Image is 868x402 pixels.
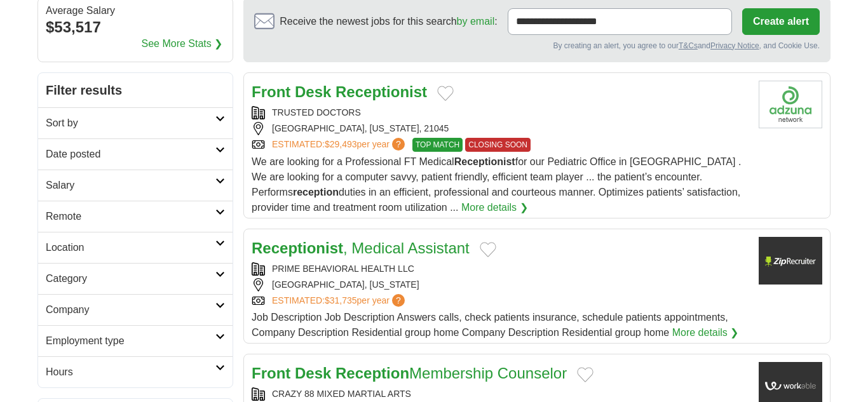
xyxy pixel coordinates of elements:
h2: Filter results [38,73,233,107]
span: ? [392,294,405,307]
div: [GEOGRAPHIC_DATA], [US_STATE], 21045 [252,122,749,135]
a: ESTIMATED:$29,493per year? [272,138,407,152]
a: Category [38,263,233,294]
a: See More Stats ❯ [142,36,223,51]
strong: Reception [336,365,409,382]
span: We are looking for a Professional FT Medical for our Pediatric Office in [GEOGRAPHIC_DATA] . We a... [252,156,741,213]
strong: Receptionist [336,83,427,100]
a: Salary [38,170,233,201]
a: Location [38,232,233,263]
strong: Front [252,365,290,382]
div: CRAZY 88 MIXED MARTIAL ARTS [252,387,749,401]
a: by email [457,16,495,27]
span: TOP MATCH [412,138,463,152]
span: Job Description Job Description Answers calls, check patients insurance, schedule patients appoin... [252,312,728,338]
strong: Front [252,83,290,100]
a: Remote [38,201,233,232]
a: More details ❯ [461,200,528,215]
strong: Desk [295,365,331,382]
h2: Location [46,240,215,255]
div: TRUSTED DOCTORS [252,106,749,119]
div: By creating an alert, you agree to our and , and Cookie Use. [254,40,820,51]
strong: Desk [295,83,331,100]
a: Company [38,294,233,325]
a: Receptionist, Medical Assistant [252,239,470,257]
img: Company logo [759,237,822,285]
span: $31,735 [325,295,357,305]
a: Date posted [38,138,233,170]
span: CLOSING SOON [465,138,531,152]
h2: Salary [46,178,215,193]
a: More details ❯ [672,325,739,340]
a: T&Cs [679,41,698,50]
div: [GEOGRAPHIC_DATA], [US_STATE] [252,278,749,291]
button: Create alert [742,8,820,35]
img: Company logo [759,81,822,128]
h2: Remote [46,209,215,224]
a: Employment type [38,325,233,356]
button: Add to favorite jobs [437,86,454,101]
div: Average Salary [46,6,225,16]
h2: Date posted [46,147,215,162]
span: $29,493 [325,139,357,149]
a: ESTIMATED:$31,735per year? [272,294,407,307]
button: Add to favorite jobs [480,242,496,257]
div: PRIME BEHAVIORAL HEALTH LLC [252,262,749,276]
h2: Hours [46,365,215,380]
span: ? [392,138,405,151]
a: Hours [38,356,233,387]
h2: Employment type [46,333,215,349]
div: $53,517 [46,16,225,39]
a: Front Desk ReceptionMembership Counselor [252,365,567,382]
h2: Company [46,302,215,318]
button: Add to favorite jobs [577,367,593,382]
h2: Sort by [46,116,215,131]
a: Sort by [38,107,233,138]
strong: Receptionist [252,239,343,257]
strong: reception [293,187,339,198]
span: Receive the newest jobs for this search : [280,14,497,29]
a: Privacy Notice [710,41,759,50]
strong: Receptionist [454,156,515,167]
a: Front Desk Receptionist [252,83,427,100]
h2: Category [46,271,215,286]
